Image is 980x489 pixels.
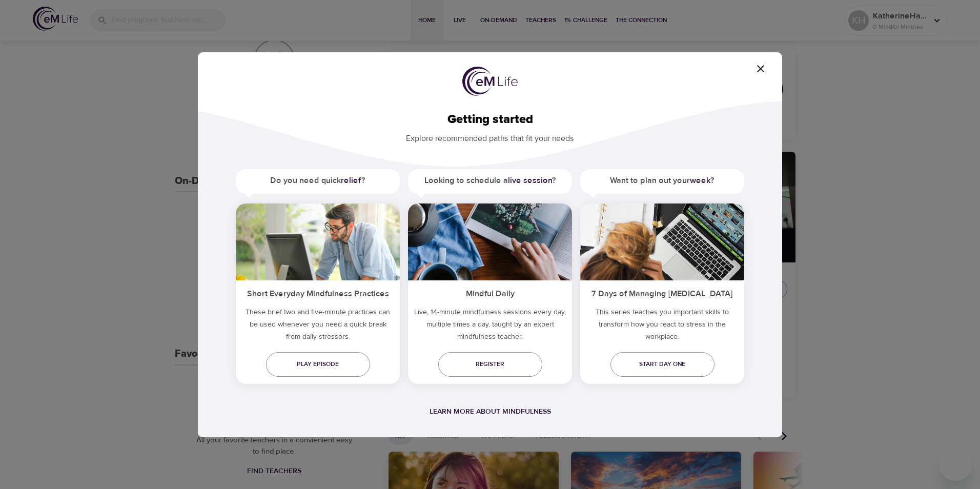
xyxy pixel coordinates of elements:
[580,169,744,192] h5: Want to plan out your ?
[236,306,400,347] h5: These brief two and five-minute practices can be used whenever you need a quick break from daily ...
[408,280,572,305] h5: Mindful Daily
[236,280,400,305] h5: Short Everyday Mindfulness Practices
[236,169,400,192] h5: Do you need quick ?
[214,127,766,145] p: Explore recommended paths that fit your needs
[408,169,572,192] h5: Looking to schedule a ?
[508,175,552,186] a: live session
[408,306,572,347] p: Live, 14-minute mindfulness sessions every day, multiple times a day, taught by an expert mindful...
[430,407,551,416] a: Learn more about mindfulness
[462,67,518,96] img: logo
[610,352,714,377] a: Start day one
[236,203,400,280] img: ims
[690,175,710,186] a: week
[214,112,766,127] h2: Getting started
[438,352,542,377] a: Register
[619,359,706,370] span: Start day one
[266,352,370,377] a: Play episode
[408,203,572,280] img: ims
[580,203,744,280] img: ims
[341,175,361,186] a: relief
[580,306,744,347] p: This series teaches you important skills to transform how you react to stress in the workplace.
[580,280,744,305] h5: 7 Days of Managing [MEDICAL_DATA]
[446,359,534,370] span: Register
[274,359,362,370] span: Play episode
